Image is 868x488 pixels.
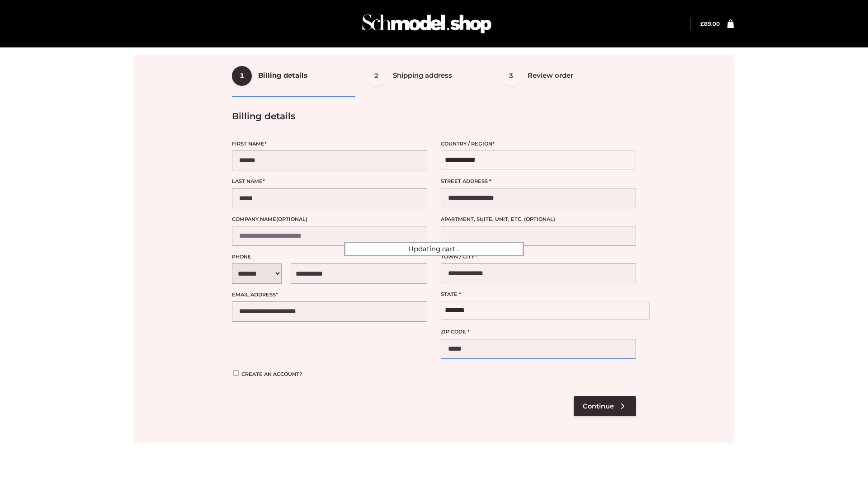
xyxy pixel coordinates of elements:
img: Schmodel Admin 964 [359,6,495,42]
div: Updating cart... [344,242,524,256]
bdi: 89.00 [700,20,720,27]
span: £ [700,20,704,27]
a: £89.00 [700,20,720,27]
